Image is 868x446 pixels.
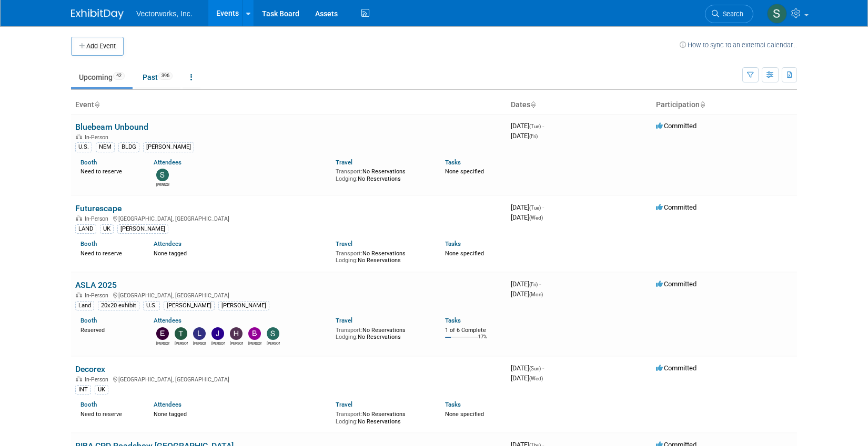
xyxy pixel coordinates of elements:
th: Participation [652,96,797,114]
span: (Tue) [529,205,541,211]
img: ExhibitDay [71,9,124,19]
span: [DATE] [511,280,541,288]
span: (Fri) [529,282,538,287]
a: Attendees [154,317,181,324]
span: Transport: [336,168,362,175]
a: Booth [80,317,97,324]
span: Lodging: [336,334,358,340]
span: None specified [445,250,484,257]
span: None specified [445,411,484,418]
span: Vectorworks, Inc. [136,9,193,18]
div: [PERSON_NAME] [164,301,215,310]
div: Shauna Bruno [267,340,280,346]
div: Bryan Goff [248,340,261,346]
span: [DATE] [511,203,544,211]
a: Sort by Start Date [530,100,536,109]
div: BLDG [118,142,139,152]
div: Sarah Walker [156,181,169,188]
span: - [539,280,541,288]
div: No Reservations No Reservations [336,325,429,341]
a: Booth [80,159,97,166]
a: Tasks [445,317,461,324]
div: [PERSON_NAME] [117,224,168,234]
div: Eric Gilbey [156,340,169,346]
span: Committed [656,203,697,211]
span: Committed [656,122,697,130]
span: Lodging: [336,418,358,425]
div: NEM [96,142,115,152]
div: No Reservations No Reservations [336,166,429,182]
span: [DATE] [511,122,544,130]
div: None tagged [154,248,328,257]
span: (Wed) [529,376,543,381]
div: Tony Kostreski [175,340,188,346]
div: No Reservations No Reservations [336,409,429,425]
a: Travel [336,317,352,324]
a: Tasks [445,159,461,166]
span: Committed [656,364,697,372]
a: Travel [336,401,352,408]
img: Bryan Goff [248,327,261,340]
div: [PERSON_NAME] [218,301,269,310]
img: Jennifer Niziolek [211,327,224,340]
a: How to sync to an external calendar... [680,41,797,49]
a: Tasks [445,240,461,247]
span: 42 [113,72,125,80]
div: No Reservations No Reservations [336,248,429,264]
a: ASLA 2025 [75,280,117,290]
div: 1 of 6 Complete [445,327,502,334]
td: 17% [478,334,487,348]
a: Sort by Event Name [94,100,99,109]
a: Travel [336,240,352,247]
span: In-Person [85,292,112,299]
span: [DATE] [511,374,543,382]
span: (Sun) [529,366,541,371]
div: Need to reserve [80,166,138,175]
div: U.S. [143,301,160,310]
img: Sarah Walker [156,169,169,181]
div: Reserved [80,325,138,334]
a: Bluebeam Unbound [75,122,148,132]
a: Past396 [135,67,180,87]
img: Lee Draminski [193,327,206,340]
span: In-Person [85,376,112,383]
img: Shauna Bruno [267,327,279,340]
div: UK [100,224,114,234]
th: Event [71,96,507,114]
span: - [542,203,544,211]
span: Search [719,10,743,18]
div: [GEOGRAPHIC_DATA], [GEOGRAPHIC_DATA] [75,375,502,383]
span: [DATE] [511,213,543,221]
span: [DATE] [511,364,544,372]
div: U.S. [75,142,92,152]
span: Lodging: [336,175,358,182]
a: Futurescape [75,203,122,213]
div: UK [95,385,108,395]
div: Need to reserve [80,409,138,418]
span: - [542,364,544,372]
span: [DATE] [511,132,538,140]
span: None specified [445,168,484,175]
div: [GEOGRAPHIC_DATA], [GEOGRAPHIC_DATA] [75,291,502,299]
div: None tagged [154,409,328,418]
a: Attendees [154,401,181,408]
span: Committed [656,280,697,288]
span: (Wed) [529,215,543,221]
div: LAND [75,224,96,234]
button: Add Event [71,37,124,56]
span: - [542,122,544,130]
img: In-Person Event [76,134,82,139]
a: Attendees [154,240,181,247]
div: Henry Amogu [230,340,243,346]
th: Dates [507,96,652,114]
div: Need to reserve [80,248,138,257]
a: Tasks [445,401,461,408]
img: In-Person Event [76,292,82,297]
div: [GEOGRAPHIC_DATA], [GEOGRAPHIC_DATA] [75,214,502,222]
a: Travel [336,159,352,166]
a: Sort by Participation Type [700,100,705,109]
span: In-Person [85,134,112,141]
div: Lee Draminski [193,340,206,346]
a: Upcoming42 [71,67,133,87]
div: 20x20 exhibit [98,301,139,310]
